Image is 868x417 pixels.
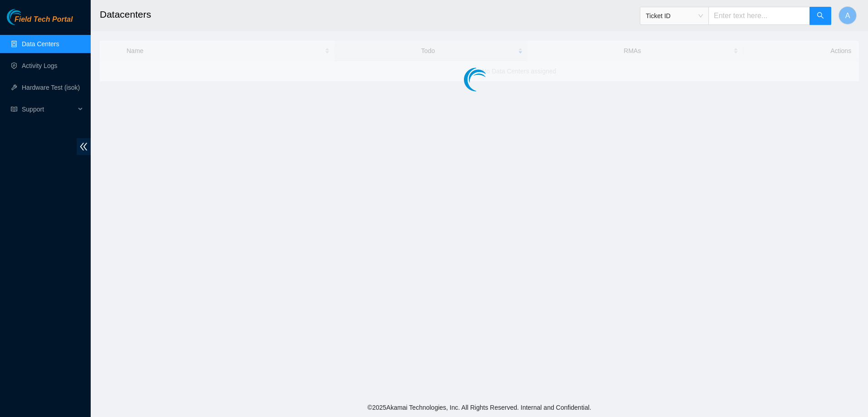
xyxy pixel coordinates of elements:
a: Akamai TechnologiesField Tech Portal [7,16,73,28]
button: search [809,7,831,25]
input: Enter text here... [708,7,810,25]
footer: © 2025 Akamai Technologies, Inc. All Rights Reserved. Internal and Confidential. [91,398,868,417]
a: Hardware Test (isok) [22,84,80,91]
img: Akamai Technologies [7,9,46,25]
span: double-left [77,138,91,155]
span: Support [22,100,75,118]
span: Ticket ID [646,9,703,23]
span: A [845,10,850,21]
span: read [11,106,17,112]
a: Activity Logs [22,62,58,69]
a: Data Centers [22,40,59,48]
button: A [839,6,857,24]
span: Field Tech Portal [15,15,73,24]
span: search [817,12,824,20]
